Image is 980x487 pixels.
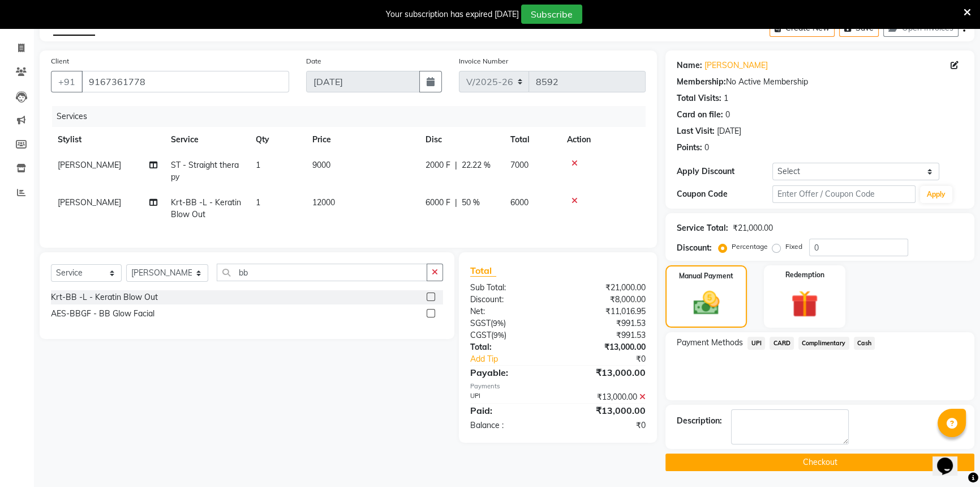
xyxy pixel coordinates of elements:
[462,317,558,329] div: ( )
[425,197,450,209] span: 6000 F
[785,270,824,280] label: Redemption
[51,291,158,303] div: Krt-BB -L - Keratin Blow Out
[677,76,963,88] div: No Active Membership
[558,404,654,417] div: ₹13,000.00
[560,127,646,153] th: Action
[249,127,306,153] th: Qty
[51,71,83,92] button: +91
[470,382,646,391] div: Payments
[677,109,723,121] div: Card on file:
[462,353,574,365] a: Add Tip
[462,329,558,341] div: ( )
[558,341,654,353] div: ₹13,000.00
[462,391,558,403] div: UPI
[312,160,330,170] span: 9000
[521,5,582,24] button: Subscribe
[58,160,121,170] span: [PERSON_NAME]
[733,222,773,234] div: ₹21,000.00
[510,197,528,207] span: 6000
[677,242,712,254] div: Discount:
[51,127,164,153] th: Stylist
[558,366,654,379] div: ₹13,000.00
[770,337,794,350] span: CARD
[772,185,915,203] input: Enter Offer / Coupon Code
[747,337,765,350] span: UPI
[504,127,560,153] th: Total
[470,265,496,277] span: Total
[704,142,709,154] div: 0
[783,287,827,321] img: _gift.svg
[785,242,802,252] label: Fixed
[462,341,558,353] div: Total:
[732,242,768,252] label: Percentage
[677,222,728,234] div: Service Total:
[51,56,69,66] label: Client
[704,60,768,71] a: [PERSON_NAME]
[685,288,728,318] img: _cash.svg
[677,92,721,104] div: Total Visits:
[462,404,558,417] div: Paid:
[462,197,480,209] span: 50 %
[419,127,504,153] th: Disc
[459,56,508,66] label: Invoice Number
[52,106,654,127] div: Services
[510,160,528,170] span: 7000
[462,366,558,379] div: Payable:
[386,9,519,20] div: Your subscription has expired [DATE]
[677,166,772,177] div: Apply Discount
[665,454,974,471] button: Checkout
[58,197,121,207] span: [PERSON_NAME]
[462,282,558,294] div: Sub Total:
[312,197,335,207] span: 12000
[51,308,154,320] div: AES-BBGF - BB Glow Facial
[558,306,654,317] div: ₹11,016.95
[724,92,728,104] div: 1
[574,353,654,365] div: ₹0
[470,318,491,328] span: SGST
[679,271,733,281] label: Manual Payment
[81,71,289,92] input: Search by Name/Mobile/Email/Code
[558,420,654,431] div: ₹0
[932,442,969,476] iframe: chat widget
[677,125,715,137] div: Last Visit:
[256,197,260,207] span: 1
[462,159,491,171] span: 22.22 %
[677,142,702,154] div: Points:
[164,127,249,153] th: Service
[558,282,654,294] div: ₹21,000.00
[462,420,558,431] div: Balance :
[677,188,772,200] div: Coupon Code
[558,317,654,329] div: ₹991.53
[256,160,260,170] span: 1
[171,197,241,219] span: Krt-BB -L - Keratin Blow Out
[677,415,722,427] div: Description:
[455,197,457,209] span: |
[798,337,849,350] span: Complimentary
[558,391,654,403] div: ₹13,000.00
[854,337,875,350] span: Cash
[677,60,702,71] div: Name:
[558,329,654,341] div: ₹991.53
[217,264,427,281] input: Search or Scan
[558,294,654,306] div: ₹8,000.00
[425,159,450,171] span: 2000 F
[725,109,730,121] div: 0
[171,160,239,182] span: ST - Straight therapy
[470,330,491,340] span: CGST
[677,76,726,88] div: Membership:
[493,331,504,340] span: 9%
[920,186,952,203] button: Apply
[462,294,558,306] div: Discount:
[455,159,457,171] span: |
[677,337,743,349] span: Payment Methods
[306,127,419,153] th: Price
[462,306,558,317] div: Net:
[493,319,504,328] span: 9%
[717,125,741,137] div: [DATE]
[306,56,321,66] label: Date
